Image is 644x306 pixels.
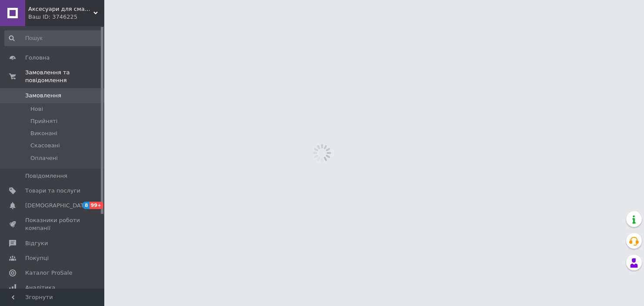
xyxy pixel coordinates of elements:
[28,13,104,21] div: Ваш ID: 3746225
[25,172,67,180] span: Повідомлення
[28,5,93,13] span: Аксесуари для смартфонів це case4you
[30,142,60,150] span: Скасовані
[25,254,49,262] span: Покупці
[90,202,104,209] span: 99+
[25,202,90,210] span: [DEMOGRAPHIC_DATA]
[25,187,80,195] span: Товари та послуги
[30,105,43,113] span: Нові
[25,216,80,232] span: Показники роботи компанії
[83,202,90,209] span: 8
[25,54,50,62] span: Головна
[25,239,48,247] span: Відгуки
[30,117,57,125] span: Прийняті
[25,92,61,100] span: Замовлення
[25,69,104,84] span: Замовлення та повідомлення
[25,284,55,292] span: Аналітика
[30,154,58,162] span: Оплачені
[25,269,72,277] span: Каталог ProSale
[30,130,57,137] span: Виконані
[4,30,103,46] input: Пошук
